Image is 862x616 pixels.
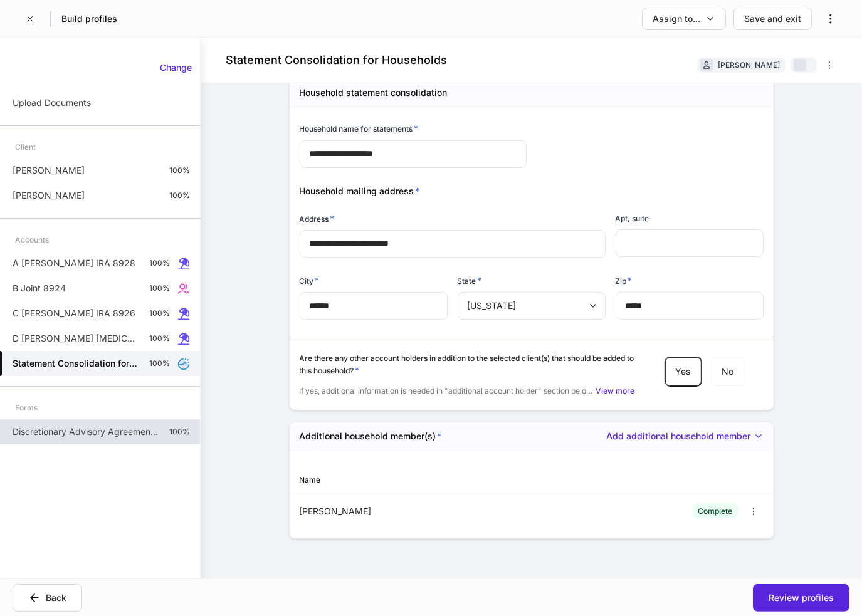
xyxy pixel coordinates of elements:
p: 100% [169,165,190,175]
div: Back [46,592,66,604]
h6: City [300,274,320,287]
button: Add additional household member [607,430,764,443]
div: Accounts [15,229,49,251]
p: 100% [169,427,190,437]
h6: Address [300,212,335,225]
button: Assign to... [642,8,726,30]
div: Household mailing address [290,170,764,197]
div: Client [15,136,36,158]
div: Review profiles [769,592,834,604]
div: Change [160,61,192,74]
p: 100% [149,358,170,368]
div: Name [300,474,532,486]
h6: State [458,274,482,287]
div: Forms [15,397,38,419]
p: 100% [149,258,170,268]
h5: Statement Consolidation for Households [13,357,139,370]
p: 100% [149,333,170,343]
p: 100% [149,283,170,293]
p: [PERSON_NAME] [13,189,85,202]
p: [PERSON_NAME] [13,164,85,177]
p: D [PERSON_NAME] [MEDICAL_DATA] IRA 9228 [13,332,139,345]
div: [PERSON_NAME] [300,505,532,518]
p: C [PERSON_NAME] IRA 8926 [13,307,135,320]
p: 100% [169,191,190,201]
h6: Apt, suite [616,212,649,224]
span: If yes, additional information is needed in "additional account holder" section below. [300,386,594,396]
p: A [PERSON_NAME] IRA 8928 [13,257,135,269]
h6: Household name for statements [300,122,419,135]
div: Are there any other account holders in addition to the selected client(s) that should be added to... [300,352,635,377]
p: 100% [149,308,170,318]
h5: Household statement consolidation [300,86,448,99]
div: [US_STATE] [458,292,605,320]
div: Assign to... [653,13,700,25]
button: Change [152,58,200,78]
button: Back [13,584,82,612]
h5: Additional household member(s) [300,430,442,442]
div: [PERSON_NAME] [718,59,780,71]
h5: Build profiles [61,13,117,25]
p: Discretionary Advisory Agreement: Client Wrap Fee [13,425,159,438]
button: Save and exit [733,8,812,30]
p: Upload Documents [13,97,91,109]
div: Complete [698,505,733,517]
button: Review profiles [753,584,849,612]
p: B Joint 8924 [13,282,66,295]
h6: Zip [616,274,633,287]
h4: Statement Consolidation for Households [226,53,447,68]
button: View more [596,385,635,397]
div: Save and exit [744,13,801,25]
